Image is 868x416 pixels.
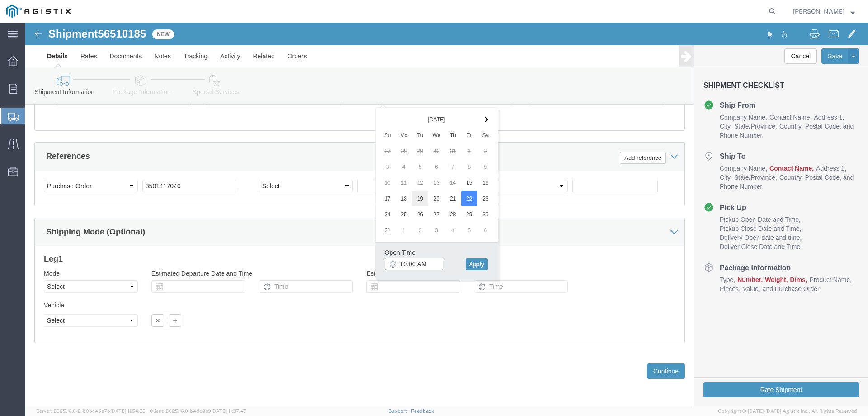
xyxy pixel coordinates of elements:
span: Client: 2025.16.0-b4dc8a9 [150,408,246,414]
a: Support [388,408,411,414]
img: logo [6,5,71,18]
span: Dave Thomas [793,6,844,16]
span: [DATE] 11:37:47 [211,408,246,414]
span: Server: 2025.16.0-21b0bc45e7b [36,408,146,414]
span: [DATE] 11:54:36 [110,408,146,414]
a: Feedback [411,408,434,414]
iframe: FS Legacy Container [25,23,868,406]
span: Copyright © [DATE]-[DATE] Agistix Inc., All Rights Reserved [718,407,857,415]
button: [PERSON_NAME] [793,6,855,17]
